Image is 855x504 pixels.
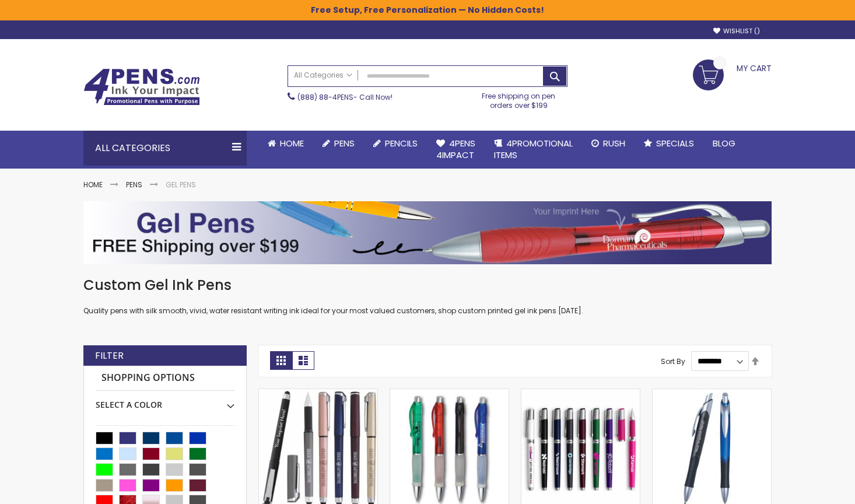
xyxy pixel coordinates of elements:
[126,180,142,190] a: Pens
[288,66,358,85] a: All Categories
[653,388,771,398] a: Nano Stick Gel Pen
[258,131,313,156] a: Home
[297,92,393,102] span: - Call Now!
[83,276,772,316] div: Quality pens with silk smooth, vivid, water resistant writing ink ideal for your most valued cust...
[470,87,568,110] div: Free shipping on pen orders over $199
[713,27,760,36] a: Wishlist
[635,131,703,156] a: Specials
[95,349,124,362] strong: Filter
[294,71,352,80] span: All Categories
[166,180,196,190] strong: Gel Pens
[259,388,377,398] a: Cali Custom Stylus Gel pen
[485,131,582,169] a: 4PROMOTIONALITEMS
[270,351,292,370] strong: Grid
[656,137,694,149] span: Specials
[661,356,685,366] label: Sort By
[83,276,772,295] h1: Custom Gel Ink Pens
[713,137,735,149] span: Blog
[83,131,247,166] div: All Categories
[427,131,485,169] a: 4Pens4impact
[297,92,353,102] a: (888) 88-4PENS
[390,388,509,398] a: Mr. Gel Advertising pen
[385,137,418,149] span: Pencils
[364,131,427,156] a: Pencils
[703,131,745,156] a: Blog
[83,180,103,190] a: Home
[83,201,772,264] img: Gel Pens
[334,137,355,149] span: Pens
[83,68,200,106] img: 4Pens Custom Pens and Promotional Products
[313,131,364,156] a: Pens
[280,137,304,149] span: Home
[494,137,573,161] span: 4PROMOTIONAL ITEMS
[521,388,640,398] a: Earl Custom Gel Pen
[96,366,234,391] strong: Shopping Options
[582,131,635,156] a: Rush
[96,391,234,411] div: Select A Color
[436,137,475,161] span: 4Pens 4impact
[603,137,625,149] span: Rush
